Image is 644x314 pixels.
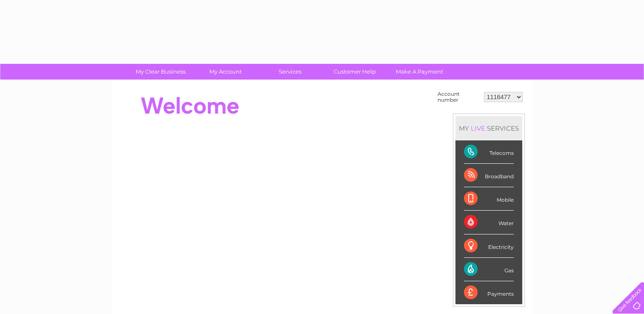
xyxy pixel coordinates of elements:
[464,187,514,211] div: Mobile
[464,211,514,234] div: Water
[384,64,455,80] a: Make A Payment
[455,116,522,140] div: MY SERVICES
[255,64,325,80] a: Services
[320,64,390,80] a: Customer Help
[464,140,514,164] div: Telecoms
[435,89,482,105] td: Account number
[464,234,514,258] div: Electricity
[469,124,487,132] div: LIVE
[464,164,514,187] div: Broadband
[464,258,514,281] div: Gas
[126,64,196,80] a: My Clear Business
[464,281,514,304] div: Payments
[190,64,260,80] a: My Account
